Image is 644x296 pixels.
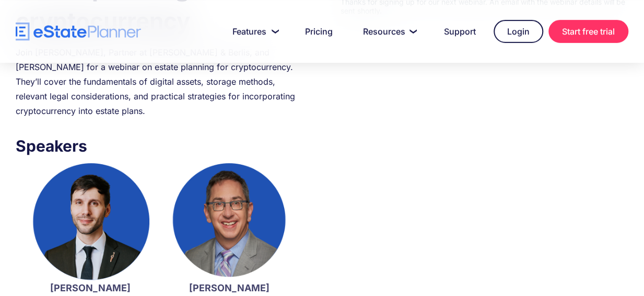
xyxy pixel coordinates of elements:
a: Login [494,20,543,43]
strong: [PERSON_NAME] [189,282,269,293]
a: Pricing [292,21,345,42]
strong: [PERSON_NAME] [50,282,131,293]
a: Resources [350,21,426,42]
a: Support [431,21,488,42]
a: Start free trial [548,20,628,43]
a: Features [220,21,287,42]
h3: Speakers [16,134,303,158]
a: home [16,22,141,41]
div: Join [PERSON_NAME], Partner at [PERSON_NAME] & Berlis, and [PERSON_NAME] for a webinar on estate ... [16,45,303,118]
